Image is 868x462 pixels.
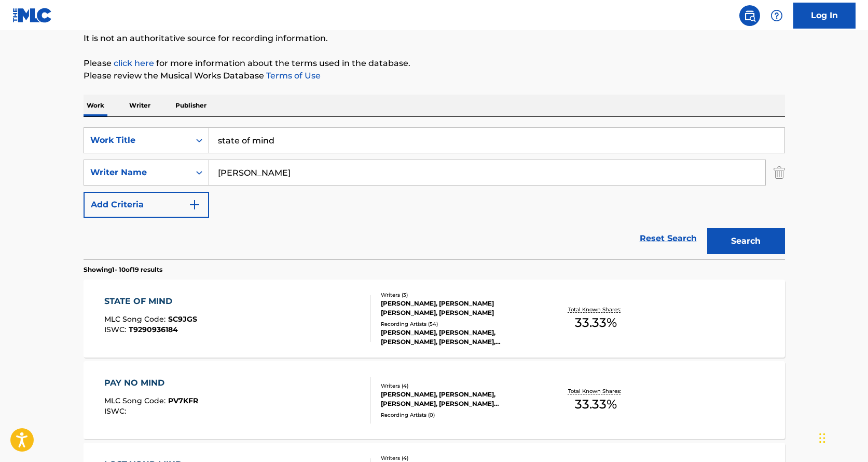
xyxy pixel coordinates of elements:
span: 33.33 % [575,313,617,332]
a: STATE OF MINDMLC Song Code:SC9JGSISWC:T9290936184Writers (3)[PERSON_NAME], [PERSON_NAME] [PERSON_... [84,280,785,358]
div: Writer Name [90,166,184,179]
img: help [770,9,783,22]
img: search [743,9,756,22]
div: Recording Artists ( 0 ) [381,411,538,419]
span: SC9JGS [168,314,197,324]
p: Total Known Shares: [568,387,624,395]
form: Search Form [84,127,785,259]
img: 9d2ae6d4665cec9f34b9.svg [188,199,201,211]
div: STATE OF MIND [104,295,197,308]
div: Writers ( 3 ) [381,291,538,299]
a: Reset Search [635,227,702,250]
div: [PERSON_NAME], [PERSON_NAME] [PERSON_NAME], [PERSON_NAME] [381,299,538,318]
div: Drag [819,423,825,454]
a: click here [114,58,154,68]
img: Delete Criterion [774,160,785,186]
p: It is not an authoritative source for recording information. [84,32,785,45]
div: Recording Artists ( 54 ) [381,320,538,328]
span: PV7KFR [168,396,198,405]
a: Log In [793,3,856,29]
p: Writer [126,95,154,116]
p: Please review the Musical Works Database [84,70,785,82]
div: Writers ( 4 ) [381,382,538,390]
p: Work [84,95,107,116]
button: Search [707,228,785,254]
span: ISWC : [104,325,129,334]
span: ISWC : [104,406,129,416]
div: [PERSON_NAME], [PERSON_NAME], [PERSON_NAME], [PERSON_NAME] [PERSON_NAME] [381,390,538,408]
p: Showing 1 - 10 of 19 results [84,265,162,274]
span: T9290936184 [129,325,178,334]
div: Work Title [90,134,184,147]
p: Total Known Shares: [568,306,624,313]
button: Add Criteria [84,192,209,218]
span: 33.33 % [575,395,617,414]
p: Please for more information about the terms used in the database. [84,57,785,70]
div: Writers ( 4 ) [381,454,538,462]
iframe: Chat Widget [816,412,868,462]
a: Terms of Use [264,71,321,81]
span: MLC Song Code : [104,396,168,405]
img: MLC Logo [12,8,52,23]
p: Publisher [172,95,210,116]
div: [PERSON_NAME], [PERSON_NAME], [PERSON_NAME], [PERSON_NAME], [PERSON_NAME], [PERSON_NAME] [381,328,538,347]
div: PAY NO MIND [104,377,198,389]
div: Help [766,5,787,26]
a: Public Search [739,5,760,26]
a: PAY NO MINDMLC Song Code:PV7KFRISWC:Writers (4)[PERSON_NAME], [PERSON_NAME], [PERSON_NAME], [PERS... [84,361,785,439]
span: MLC Song Code : [104,314,168,324]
